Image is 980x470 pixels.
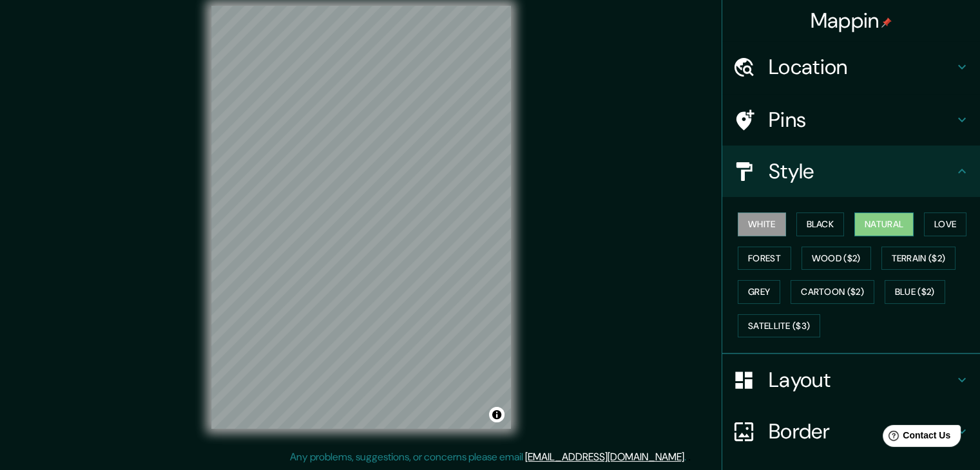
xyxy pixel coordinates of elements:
[769,54,954,80] h4: Location
[769,158,954,184] h4: Style
[802,247,871,270] button: Wood ($2)
[738,212,786,236] button: White
[854,212,914,236] button: Natural
[686,449,688,465] div: .
[211,6,511,429] canvas: Map
[722,406,980,457] div: Border
[738,280,780,304] button: Grey
[885,280,945,304] button: Blue ($2)
[722,94,980,146] div: Pins
[722,146,980,197] div: Style
[881,247,956,270] button: Terrain ($2)
[688,449,691,465] div: .
[722,354,980,406] div: Layout
[924,212,966,236] button: Love
[769,107,954,133] h4: Pins
[791,280,874,304] button: Cartoon ($2)
[722,41,980,93] div: Location
[489,407,504,422] button: Toggle attribution
[881,17,892,28] img: pin-icon.png
[769,418,954,444] h4: Border
[738,314,820,338] button: Satellite ($3)
[769,367,954,393] h4: Layout
[865,420,966,456] iframe: Help widget launcher
[290,449,686,465] p: Any problems, suggestions, or concerns please email .
[811,8,892,33] h4: Mappin
[796,212,845,236] button: Black
[738,247,791,270] button: Forest
[525,450,684,464] a: [EMAIL_ADDRESS][DOMAIN_NAME]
